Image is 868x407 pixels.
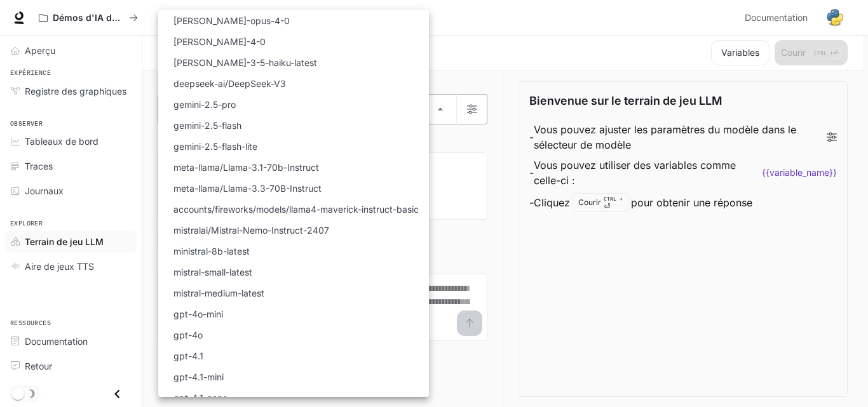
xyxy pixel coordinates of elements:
p: gpt-4.1 [173,349,203,363]
p: gemini-2.5-pro [173,98,236,111]
p: gpt-4o-mini [173,307,223,321]
p: gpt-4.1-nano [173,391,227,404]
p: [PERSON_NAME]-4-0 [173,35,266,48]
p: accounts/fireworks/models/llama4-maverick-instruct-basic [173,203,419,216]
p: ministral-8b-latest [173,244,250,258]
p: gemini-2.5-flash [173,119,241,132]
p: mistral-small-latest [173,265,252,279]
p: gpt-4o [173,328,203,342]
p: mistral-medium-latest [173,286,264,300]
p: gemini-2.5-flash-lite [173,140,257,153]
p: mistralai/Mistral-Nemo-Instruct-2407 [173,224,329,237]
p: gpt-4.1-mini [173,370,224,384]
p: [PERSON_NAME]-3-5-haiku-latest [173,56,317,69]
p: deepseek-ai/DeepSeek-V3 [173,77,286,90]
p: meta-llama/Llama-3.1-70b-Instruct [173,161,319,174]
p: [PERSON_NAME]-opus-4-0 [173,14,290,27]
p: meta-llama/Llama-3.3-70B-Instruct [173,182,322,195]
